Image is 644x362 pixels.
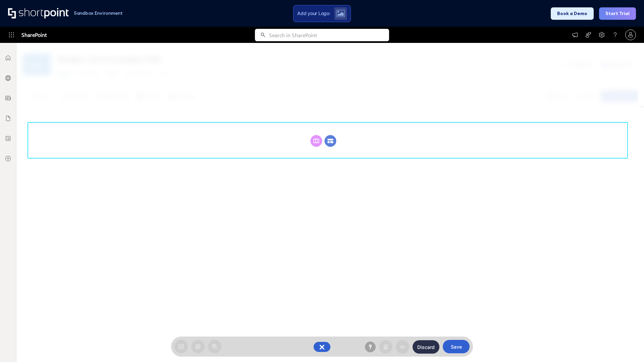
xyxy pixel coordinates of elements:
button: Book a Demo [551,7,594,20]
button: Discard [413,340,439,354]
span: SharePoint [21,27,47,43]
button: Start Trial [599,7,636,20]
span: Add your Logo: [297,10,330,16]
h1: Sandbox Environment [74,11,123,15]
button: Save [443,340,470,353]
input: Search in SharePoint [269,29,389,41]
img: Upload logo [336,10,345,17]
iframe: Chat Widget [523,284,644,362]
